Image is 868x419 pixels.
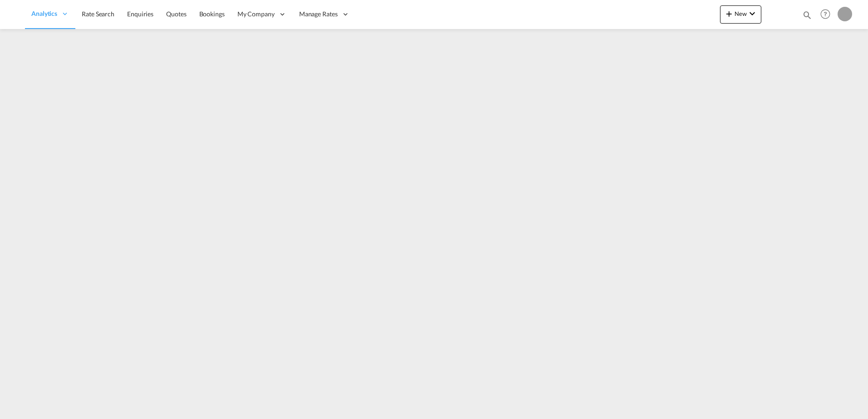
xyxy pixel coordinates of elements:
span: Bookings [199,10,225,18]
span: New [724,10,758,17]
button: icon-plus 400-fgNewicon-chevron-down [720,5,761,24]
span: Help [818,6,833,22]
span: Quotes [166,10,186,18]
md-icon: icon-magnify [802,10,812,20]
md-icon: icon-chevron-down [747,8,758,19]
span: Manage Rates [299,10,338,19]
span: Rate Search [82,10,114,18]
span: My Company [237,10,275,19]
span: Enquiries [127,10,153,18]
div: icon-magnify [802,10,812,24]
md-icon: icon-plus 400-fg [724,8,735,19]
span: Analytics [31,9,57,18]
div: Help [818,6,838,23]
